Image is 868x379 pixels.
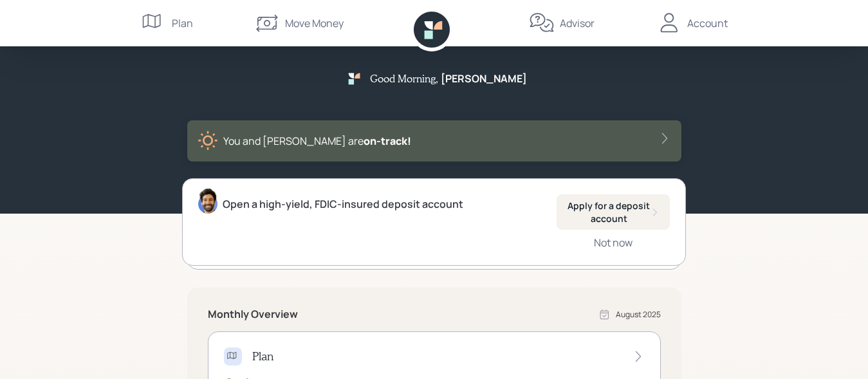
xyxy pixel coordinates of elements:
[687,15,728,31] div: Account
[616,309,661,320] div: August 2025
[223,196,463,212] div: Open a high-yield, FDIC-insured deposit account
[172,15,193,31] div: Plan
[208,308,298,320] h5: Monthly Overview
[364,134,411,148] span: on‑track!
[198,131,218,151] img: sunny-XHVQM73Q.digested.png
[223,133,411,149] div: You and [PERSON_NAME] are
[567,199,660,225] div: Apply for a deposit account
[198,188,217,214] img: eric-schwartz-headshot.png
[560,15,595,31] div: Advisor
[557,194,670,230] button: Apply for a deposit account
[594,236,633,250] div: Not now
[370,72,438,84] h5: Good Morning ,
[441,73,527,85] h5: [PERSON_NAME]
[252,349,273,364] h4: Plan
[285,15,344,31] div: Move Money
